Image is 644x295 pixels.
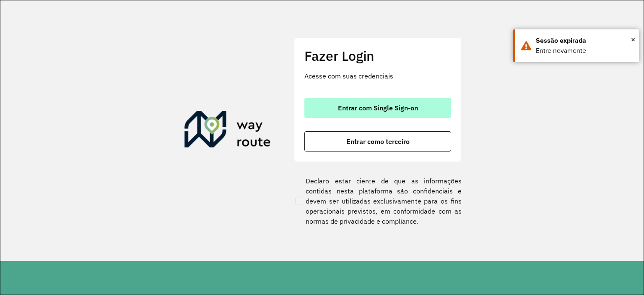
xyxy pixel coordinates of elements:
div: Entre novamente [536,46,633,56]
button: Close [631,33,635,46]
span: Entrar com Single Sign-on [338,104,418,111]
p: Acesse com suas credenciais [304,71,451,81]
img: Roteirizador AmbevTech [184,111,271,151]
div: Sessão expirada [536,36,633,46]
h2: Fazer Login [304,48,451,64]
button: button [304,98,451,118]
span: Entrar como terceiro [346,138,410,145]
label: Declaro estar ciente de que as informações contidas nesta plataforma são confidenciais e devem se... [294,176,462,226]
button: button [304,131,451,151]
span: × [631,33,635,46]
